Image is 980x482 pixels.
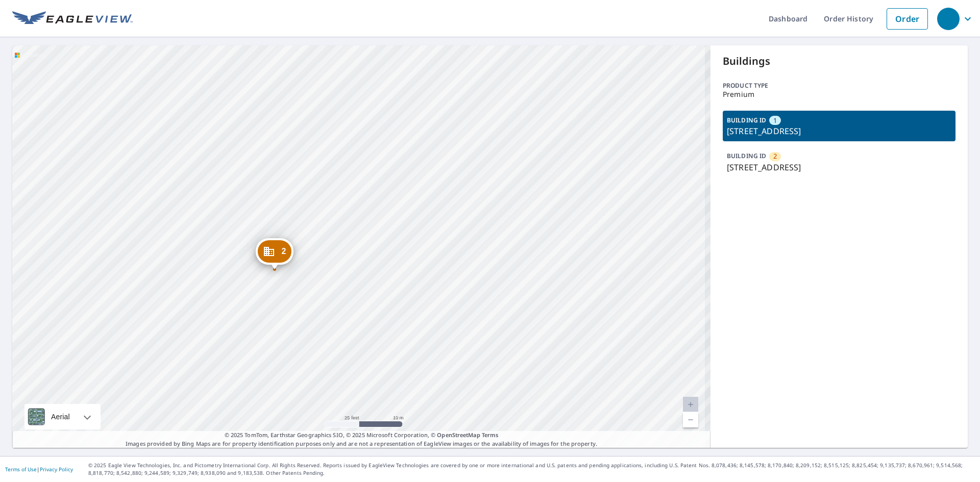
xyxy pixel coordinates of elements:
[727,151,766,160] p: BUILDING ID
[683,412,698,427] a: Current Level 20, Zoom Out
[5,466,37,473] a: Terms of Use
[12,11,133,27] img: EV Logo
[48,404,73,429] div: Aerial
[482,431,499,439] a: Terms
[727,161,951,173] p: [STREET_ADDRESS]
[773,151,777,161] span: 2
[5,466,73,472] p: |
[773,116,777,125] span: 1
[723,81,955,90] p: Product type
[727,125,951,137] p: [STREET_ADDRESS]
[282,247,286,255] span: 2
[683,397,698,412] a: Current Level 20, Zoom In Disabled
[723,90,955,98] p: Premium
[12,431,710,448] p: Images provided by Bing Maps are for property identification purposes only and are not a represen...
[88,462,975,477] p: © 2025 Eagle View Technologies, Inc. and Pictometry International Corp. All Rights Reserved. Repo...
[24,404,101,429] div: Aerial
[256,238,293,270] div: Dropped pin, building 2, Commercial property, 7301 Donnell Pl District Heights, MD 20747
[437,431,480,439] a: OpenStreetMap
[225,431,499,440] span: © 2025 TomTom, Earthstar Geographics SIO, © 2025 Microsoft Corporation, ©
[723,54,955,69] p: Buildings
[887,8,928,30] a: Order
[40,466,73,473] a: Privacy Policy
[727,116,766,124] p: BUILDING ID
